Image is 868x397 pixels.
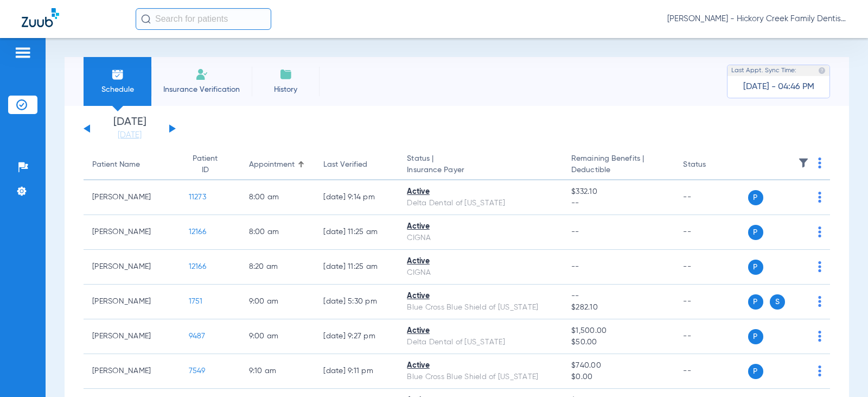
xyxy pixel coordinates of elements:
img: History [279,68,292,81]
td: -- [674,354,748,389]
span: $332.10 [571,186,666,198]
div: Active [407,360,554,371]
div: Appointment [249,159,295,171]
div: Patient Name [92,159,140,171]
span: 9487 [189,332,206,340]
span: -- [571,263,579,270]
td: -- [674,250,748,285]
td: -- [674,215,748,250]
td: [DATE] 9:14 PM [315,180,398,215]
span: Deductible [571,165,666,176]
div: Patient ID [189,153,232,176]
div: Blue Cross Blue Shield of [US_STATE] [407,302,554,313]
td: 8:20 AM [240,250,315,285]
span: P [748,225,763,240]
span: $50.00 [571,337,666,348]
img: group-dot-blue.svg [818,157,821,168]
span: P [748,260,763,275]
div: CIGNA [407,267,554,279]
td: [DATE] 11:25 AM [315,215,398,250]
span: Insurance Payer [407,165,554,176]
span: -- [571,198,666,209]
td: [PERSON_NAME] [84,285,180,319]
span: P [748,294,763,310]
div: CIGNA [407,232,554,244]
span: 7549 [189,367,206,375]
div: Appointment [249,159,307,171]
img: filter.svg [798,157,809,168]
td: 8:00 AM [240,215,315,250]
td: [PERSON_NAME] [84,180,180,215]
div: Delta Dental of [US_STATE] [407,337,554,348]
span: [PERSON_NAME] - Hickory Creek Family Dentistry [667,14,846,24]
td: [PERSON_NAME] [84,354,180,389]
img: hamburger-icon [14,46,31,59]
td: 9:00 AM [240,285,315,319]
span: $282.10 [571,302,666,313]
span: $1,500.00 [571,325,666,337]
td: -- [674,319,748,354]
div: Blue Cross Blue Shield of [US_STATE] [407,371,554,383]
span: S [770,294,785,310]
td: 8:00 AM [240,180,315,215]
td: [PERSON_NAME] [84,250,180,285]
span: 1751 [189,298,203,305]
td: [PERSON_NAME] [84,319,180,354]
span: -- [571,228,579,236]
img: last sync help info [818,67,826,74]
span: Last Appt. Sync Time: [731,65,796,76]
div: Active [407,325,554,337]
span: [DATE] - 04:46 PM [743,81,814,92]
td: [DATE] 11:25 AM [315,250,398,285]
span: History [260,84,311,95]
img: Manual Insurance Verification [195,68,208,81]
td: 9:00 AM [240,319,315,354]
div: Active [407,256,554,267]
img: group-dot-blue.svg [818,226,821,237]
td: [DATE] 5:30 PM [315,285,398,319]
a: [DATE] [97,130,162,141]
div: Patient ID [189,153,222,176]
div: Active [407,221,554,232]
img: group-dot-blue.svg [818,366,821,376]
span: P [748,364,763,379]
div: Last Verified [323,159,367,171]
span: $740.00 [571,360,666,371]
div: Active [407,291,554,302]
img: Search Icon [141,14,151,24]
img: Schedule [111,68,124,81]
td: -- [674,180,748,215]
span: P [748,190,763,205]
img: group-dot-blue.svg [818,261,821,272]
img: group-dot-blue.svg [818,331,821,342]
img: group-dot-blue.svg [818,192,821,203]
td: [DATE] 9:11 PM [315,354,398,389]
span: Insurance Verification [159,84,244,95]
input: Search for patients [136,8,271,30]
img: group-dot-blue.svg [818,296,821,307]
span: -- [571,291,666,302]
img: Zuub Logo [22,8,59,27]
span: 11273 [189,193,206,201]
span: P [748,329,763,344]
span: 12166 [189,263,206,270]
div: Delta Dental of [US_STATE] [407,198,554,209]
div: Patient Name [92,159,171,171]
th: Remaining Benefits | [563,150,674,180]
li: [DATE] [97,117,162,141]
span: $0.00 [571,371,666,383]
span: 12166 [189,228,206,236]
span: Schedule [92,84,143,95]
td: 9:10 AM [240,354,315,389]
div: Last Verified [323,159,390,171]
td: [DATE] 9:27 PM [315,319,398,354]
th: Status [674,150,748,180]
td: [PERSON_NAME] [84,215,180,250]
td: -- [674,285,748,319]
div: Active [407,186,554,198]
th: Status | [398,150,563,180]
